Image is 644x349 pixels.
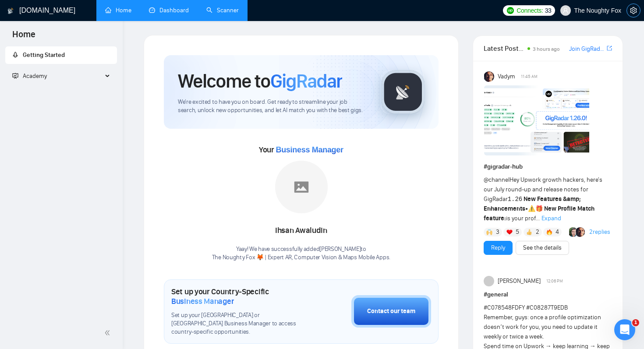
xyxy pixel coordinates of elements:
span: double-left [104,328,113,337]
img: ❤️ [506,229,513,235]
span: Academy [12,72,47,80]
p: The Noughty Fox 🦊 | Expert AR, Computer Vision & Maps Mobile Apps . [212,254,390,262]
img: 🙌 [486,229,492,235]
span: Home [5,28,42,46]
span: Your [259,145,343,155]
span: setting [627,7,640,14]
span: 3 [496,228,499,236]
button: Reply [484,241,513,255]
span: 1 [632,319,639,326]
span: We're excited to have you on board. Get ready to streamline your job search, unlock new opportuni... [178,98,367,115]
button: See the details [516,241,569,255]
span: #C078548FDFY [484,304,525,311]
span: @channel [484,176,510,183]
strong: New Features &amp; Enhancements [484,195,581,212]
li: Getting Started [5,46,117,64]
span: 11:45 AM [521,73,538,81]
img: Vadym [484,71,495,82]
span: Vadym [498,72,515,81]
img: Alex B [569,227,579,237]
a: searchScanner [206,7,239,14]
a: setting [626,7,640,14]
span: Connects: [517,6,543,15]
span: Expand [541,215,561,222]
span: Hey Upwork growth hackers, here's our July round-up and release notes for GigRadar • is your prof... [484,176,602,222]
span: GigRadar [270,69,342,93]
span: [PERSON_NAME] [498,276,541,286]
span: 12:06 PM [546,277,563,285]
code: 1.26 [508,196,523,203]
span: Latest Posts from the GigRadar Community [484,43,525,54]
span: 3 hours ago [533,46,560,52]
img: upwork-logo.png [507,7,514,14]
a: Reply [491,243,505,253]
iframe: Intercom live chat [614,319,635,340]
a: dashboardDashboard [149,7,189,14]
div: Ihsan Awaludin [212,223,390,238]
img: placeholder.png [275,161,328,213]
img: 🔥 [546,229,552,235]
h1: # gigradar-hub [484,162,612,172]
img: 👍 [526,229,532,235]
span: Academy [23,72,47,80]
a: See the details [523,243,562,253]
span: 33 [545,6,552,15]
span: fund-projection-screen [12,73,18,79]
h1: Set up your Country-Specific [171,287,308,306]
span: export [607,45,612,52]
div: Contact our team [367,307,415,316]
img: gigradar-logo.png [381,70,425,114]
span: 2 [536,228,539,236]
a: 2replies [589,228,610,236]
img: logo [7,4,14,18]
span: rocket [12,52,18,58]
div: Yaay! We have successfully added [PERSON_NAME] to [212,245,390,262]
a: Join GigRadar Slack Community [569,44,605,54]
span: #C08287T9EDB [526,304,568,311]
img: F09AC4U7ATU-image.png [484,85,589,155]
h1: Welcome to [178,69,342,93]
span: ⚠️ [528,205,535,212]
span: Getting Started [23,51,65,59]
button: setting [626,4,640,18]
span: 4 [556,228,559,236]
span: 🎁 [535,205,543,212]
span: Business Manager [171,296,234,306]
span: user [563,7,569,14]
button: Contact our team [351,295,431,328]
a: homeHome [105,7,131,14]
h1: # general [484,290,612,300]
span: 5 [516,228,519,236]
span: Business Manager [276,145,343,154]
a: export [607,44,612,53]
span: Set up your [GEOGRAPHIC_DATA] or [GEOGRAPHIC_DATA] Business Manager to access country-specific op... [171,311,308,336]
